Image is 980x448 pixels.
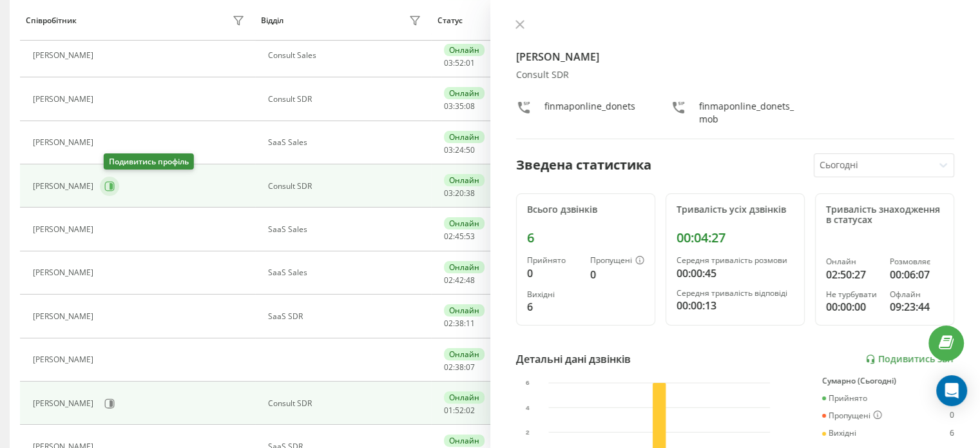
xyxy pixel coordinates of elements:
div: Всього дзвінків [527,204,644,215]
div: Середня тривалість відповіді [677,289,794,298]
div: [PERSON_NAME] [33,138,97,147]
div: Тривалість знаходження в статусах [826,204,943,226]
span: 52 [455,57,464,68]
div: 0 [527,266,580,281]
span: 38 [455,318,464,329]
span: 03 [444,57,453,68]
div: 6 [527,230,644,246]
span: 02 [466,405,475,416]
span: 38 [466,188,475,199]
span: 48 [466,275,475,286]
span: 20 [455,188,464,199]
div: Consult SDR [268,95,425,104]
span: 35 [455,101,464,112]
div: Вихідні [822,429,856,438]
span: 03 [444,188,453,199]
div: : : [444,319,475,328]
div: Онлайн [444,391,485,404]
div: : : [444,363,475,372]
div: Онлайн [444,217,485,229]
div: 00:00:45 [677,266,794,281]
div: Пропущені [590,256,644,266]
div: : : [444,276,475,285]
div: Consult Sales [268,51,425,60]
div: Статус [437,16,463,25]
div: Офлайн [890,290,943,299]
span: 02 [444,231,453,242]
span: 38 [455,362,464,373]
span: 07 [466,362,475,373]
div: SaaS Sales [268,225,425,234]
div: Consult SDR [268,182,425,191]
div: Прийнято [822,394,867,403]
a: Подивитись звіт [865,354,954,365]
text: 4 [526,404,530,411]
span: 02 [444,362,453,373]
div: Онлайн [444,434,485,447]
div: SaaS Sales [268,138,425,147]
div: finmaponline_donets_mob [699,100,800,126]
span: 53 [466,231,475,242]
div: Тривалість усіх дзвінків [677,204,794,215]
div: Онлайн [444,304,485,317]
span: 52 [455,405,464,416]
div: [PERSON_NAME] [33,399,97,408]
div: Онлайн [444,44,485,56]
div: Подивитись профіль [104,153,194,170]
div: Відділ [261,16,283,25]
div: Онлайн [444,261,485,273]
div: 6 [527,299,580,315]
div: [PERSON_NAME] [33,182,97,191]
div: 09:23:44 [890,299,943,315]
div: SaaS Sales [268,268,425,277]
div: 00:06:07 [890,267,943,282]
div: 00:00:13 [677,298,794,313]
div: SaaS SDR [268,312,425,321]
div: Онлайн [444,87,485,99]
div: [PERSON_NAME] [33,312,97,321]
div: Consult SDR [268,399,425,408]
span: 03 [444,101,453,112]
div: 00:00:00 [826,299,879,315]
div: 6 [950,429,954,438]
div: Consult SDR [516,70,955,81]
div: 02:50:27 [826,267,879,282]
div: Прийнято [527,256,580,265]
span: 08 [466,101,475,112]
span: 24 [455,144,464,155]
div: Open Intercom Messenger [936,375,967,406]
div: : : [444,406,475,415]
div: Не турбувати [826,290,879,299]
div: finmaponline_donets [544,100,635,126]
div: : : [444,232,475,241]
div: 0 [950,411,954,421]
div: Детальні дані дзвінків [516,351,631,367]
div: Середня тривалість розмови [677,256,794,265]
div: [PERSON_NAME] [33,95,97,104]
div: Онлайн [444,131,485,143]
span: 01 [444,405,453,416]
div: : : [444,59,475,68]
div: Онлайн [444,348,485,360]
div: : : [444,102,475,111]
h4: [PERSON_NAME] [516,49,955,64]
div: 00:04:27 [677,230,794,246]
text: 2 [526,429,530,436]
div: Сумарно (Сьогодні) [822,376,954,385]
div: Співробітник [26,16,77,25]
div: : : [444,146,475,155]
div: [PERSON_NAME] [33,268,97,277]
div: Онлайн [826,257,879,266]
span: 50 [466,144,475,155]
span: 01 [466,57,475,68]
span: 02 [444,275,453,286]
text: 6 [526,379,530,386]
div: [PERSON_NAME] [33,355,97,364]
span: 02 [444,318,453,329]
span: 42 [455,275,464,286]
div: Пропущені [822,411,882,421]
span: 11 [466,318,475,329]
div: Зведена статистика [516,155,651,175]
div: [PERSON_NAME] [33,51,97,60]
div: Онлайн [444,174,485,186]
